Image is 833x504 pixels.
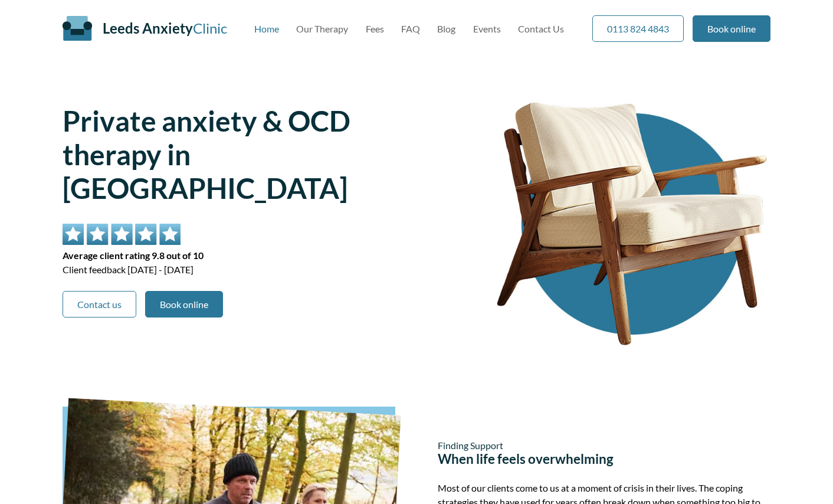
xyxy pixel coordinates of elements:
a: Home [254,23,279,34]
a: FAQ [401,23,420,34]
a: Leeds AnxietyClinic [103,19,227,37]
h1: Private anxiety & OCD therapy in [GEOGRAPHIC_DATA] [63,104,451,205]
a: Events [473,23,501,34]
span: Average client rating 9.8 out of 10 [63,248,451,263]
a: Book online [693,15,770,42]
img: 5 star rating [63,224,181,245]
a: 0113 824 4843 [592,15,684,42]
h2: When life feels overwhelming [438,440,770,467]
a: Blog [437,23,455,34]
a: Contact Us [518,23,564,34]
a: Book online [145,291,223,318]
span: Leeds Anxiety [103,19,193,37]
div: Client feedback [DATE] - [DATE] [63,224,451,277]
a: Our Therapy [296,23,348,34]
a: Fees [366,23,384,34]
a: Contact us [63,291,136,318]
span: Finding Support [438,440,770,451]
